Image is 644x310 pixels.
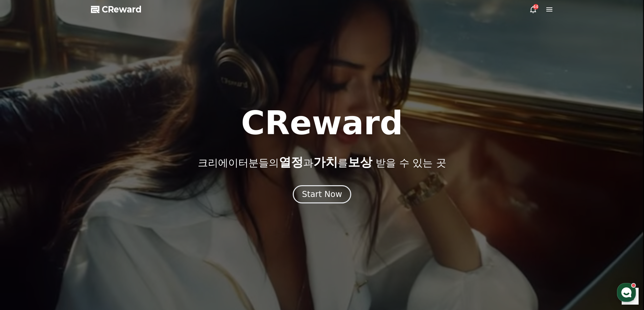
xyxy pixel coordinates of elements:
[87,214,130,231] a: 설정
[104,224,113,229] span: 설정
[21,224,25,229] span: 홈
[45,214,87,231] a: 대화
[198,156,446,169] p: 크리에이터분들의 과 를 받을 수 있는 곳
[102,4,142,15] span: CReward
[279,155,303,169] span: 열정
[293,192,351,198] a: Start Now
[293,185,351,203] button: Start Now
[533,4,539,9] div: 44
[302,189,342,200] div: Start Now
[241,107,403,139] h1: CReward
[529,5,537,13] a: 44
[62,224,70,230] span: 대화
[91,4,142,15] a: CReward
[2,214,45,231] a: 홈
[348,155,372,169] span: 보상
[313,155,338,169] span: 가치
